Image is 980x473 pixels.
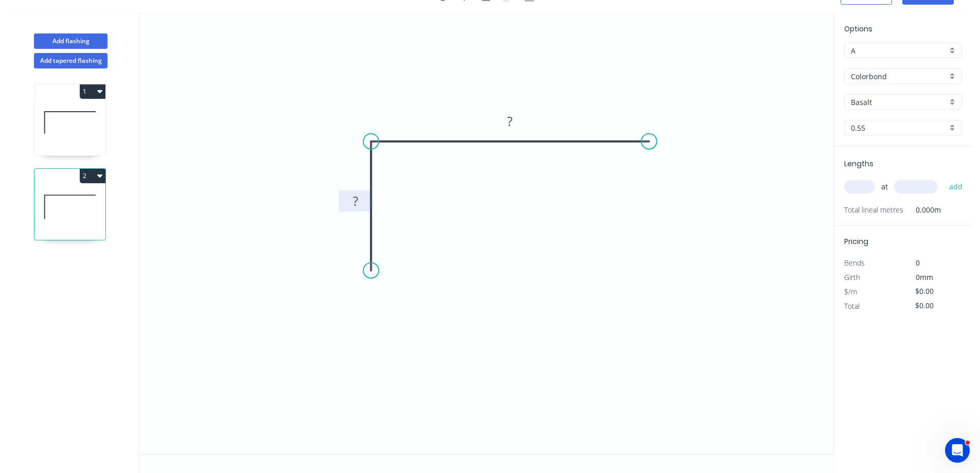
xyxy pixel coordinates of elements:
[34,33,108,49] button: Add flashing
[916,258,920,268] span: 0
[844,159,874,169] span: Lengths
[844,203,903,217] span: Total lineal metres
[80,84,105,99] button: 1
[507,113,512,130] tspan: ?
[851,45,947,56] input: Price level
[844,236,868,247] span: Pricing
[844,287,857,296] span: $/m
[916,272,933,282] span: 0mm
[903,203,941,217] span: 0.000m
[851,97,947,108] input: Colour
[844,272,860,282] span: Girth
[34,53,108,68] button: Add tapered flashing
[881,180,888,194] span: at
[844,258,865,268] span: Bends
[353,192,358,209] tspan: ?
[851,71,947,82] input: Material
[139,13,833,454] svg: 0
[851,122,947,133] input: Thickness
[945,438,970,463] iframe: Intercom live chat
[844,24,872,34] span: Options
[944,178,968,196] button: add
[844,301,860,311] span: Total
[80,169,105,183] button: 2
